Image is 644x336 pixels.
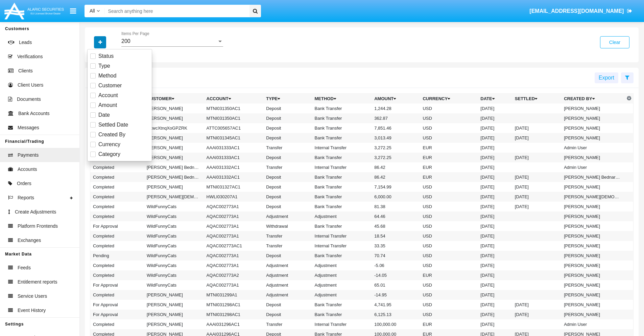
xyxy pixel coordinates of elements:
td: USD [420,192,478,202]
td: USD [420,310,478,319]
td: [DATE] [512,123,561,133]
span: Settled Date [98,121,128,129]
td: Pending [90,251,144,261]
td: 81.38 [372,202,420,211]
td: [PERSON_NAME] [561,310,625,319]
td: MTNI031299A1 [204,290,264,300]
td: 6,125.13 [372,310,420,319]
th: Currency [420,94,478,104]
td: 100,000.00 [372,319,420,329]
td: EUR [420,270,478,280]
td: 7,154.99 [372,182,420,192]
td: [PERSON_NAME][DEMOGRAPHIC_DATA] [561,192,625,202]
span: Payments [18,152,39,159]
td: Completed [90,172,144,182]
span: Clients [18,67,33,74]
td: [DATE] [478,270,512,280]
td: [DATE] [478,211,512,221]
td: [DATE] [512,202,561,211]
td: 18.54 [372,231,420,241]
td: USD [420,251,478,261]
td: Completed [90,182,144,192]
td: [DATE] [478,104,512,113]
span: Feeds [18,264,31,271]
td: Adjustment [312,270,372,280]
td: [PERSON_NAME] [144,300,204,310]
td: Bank Transfer [312,202,372,211]
td: [PERSON_NAME] [144,319,204,329]
td: [DATE] [478,221,512,231]
span: [EMAIL_ADDRESS][DOMAIN_NAME] [529,8,624,14]
td: [DATE] [478,113,512,123]
td: [PERSON_NAME] [561,202,625,211]
td: Deposit [263,310,312,319]
td: USD [420,280,478,290]
td: AAAI031332AC1 [204,172,264,182]
td: USD [420,300,478,310]
td: Adjustment [312,290,372,300]
td: [PERSON_NAME] [561,231,625,241]
td: Completed [90,319,144,329]
td: 362.87 [372,113,420,123]
td: AAAI031333AC1 [204,153,264,162]
td: ATTC005657AC1 [204,123,264,133]
td: -5.06 [372,261,420,270]
td: WildFunnyCats [144,241,204,251]
td: Transfer [263,162,312,172]
td: Internal Transfer [312,143,372,153]
td: Withdrawal [263,221,312,231]
span: Leads [19,39,32,46]
td: [PERSON_NAME][DEMOGRAPHIC_DATA] [144,192,204,202]
td: AQAC002773A1 [204,251,264,261]
td: Bank Transfer [312,153,372,162]
td: [PERSON_NAME] [561,290,625,300]
td: [PERSON_NAME] [561,113,625,123]
td: WildFunnyCats [144,211,204,221]
td: AQAC002773A1 [204,202,264,211]
td: Adjustment [312,261,372,270]
td: OkwcXtnqXoGPZRK [144,123,204,133]
td: Deposit [263,251,312,261]
td: [DATE] [478,251,512,261]
td: Completed [90,290,144,300]
td: [DATE] [478,153,512,162]
td: For Approval [90,300,144,310]
td: 86.42 [372,162,420,172]
td: Bank Transfer [312,300,372,310]
td: WildFunnyCats [144,202,204,211]
a: [EMAIL_ADDRESS][DOMAIN_NAME] [526,2,636,21]
td: [DATE] [478,162,512,172]
img: Logo image [3,1,65,21]
td: [DATE] [478,202,512,211]
td: [PERSON_NAME] [144,143,204,153]
span: Accounts [18,166,37,173]
td: [PERSON_NAME] [561,221,625,231]
td: AQAC002773A1 [204,280,264,290]
td: For Approval [90,280,144,290]
input: Search [105,5,247,17]
th: Type [263,94,312,104]
td: WildFunnyCats [144,261,204,270]
td: [DATE] [512,192,561,202]
td: [PERSON_NAME] [144,153,204,162]
td: EUR [420,319,478,329]
td: Completed [90,261,144,270]
td: EUR [420,143,478,153]
td: [PERSON_NAME] BednarNotEnoughMoney [144,162,204,172]
th: Method [312,94,372,104]
td: Deposit [263,133,312,143]
td: Bank Transfer [312,104,372,113]
td: USD [420,241,478,251]
span: 200 [121,38,130,44]
span: Create Adjustments [15,208,56,216]
td: 3,272.25 [372,153,420,162]
td: USD [420,231,478,241]
td: 6,000.00 [372,192,420,202]
td: [DATE] [478,143,512,153]
td: Adjustment [263,280,312,290]
td: Adjustment [312,280,372,290]
td: Deposit [263,202,312,211]
td: USD [420,182,478,192]
td: Internal Transfer [312,231,372,241]
td: [PERSON_NAME] [561,182,625,192]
